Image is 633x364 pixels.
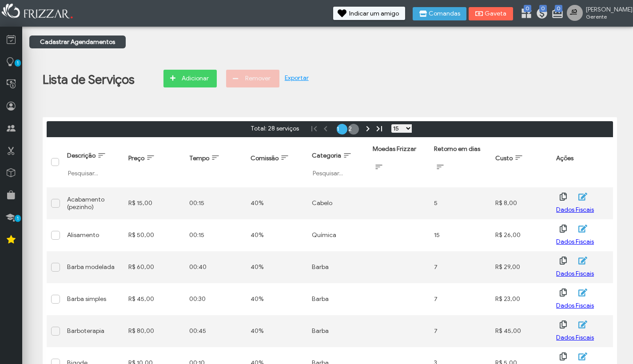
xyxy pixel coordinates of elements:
[43,72,135,87] h1: Lista de Serviços
[491,137,552,187] th: Custo: activate to sort column ascending
[124,137,185,187] th: Preço: activate to sort column ascending
[495,154,513,162] span: Custo
[586,6,626,13] span: [PERSON_NAME]
[581,318,582,331] span: ui-button
[189,231,242,239] div: 00:15
[434,263,486,271] div: 7
[556,331,594,344] button: Dados Fiscais
[189,154,209,162] span: Tempo
[368,137,430,187] th: Moedas Frizzar: activate to sort column ascending
[556,299,594,313] button: Dados Fiscais
[581,222,582,235] span: ui-button
[562,350,563,363] span: ui-button
[556,203,594,217] button: Dados Fiscais
[189,199,242,207] div: 00:15
[562,190,563,203] span: ui-button
[251,295,303,303] div: 40%
[495,327,548,335] div: R$ 45,00
[67,295,119,303] div: Barba simples
[312,169,364,178] input: Pesquisar...
[307,187,369,219] td: Cabelo
[556,154,573,162] span: Ações
[189,327,242,335] div: 00:45
[67,152,96,159] span: Descrição
[52,158,58,165] div: Selecionar tudo
[485,11,507,17] span: Gaveta
[434,199,486,207] div: 5
[469,7,513,20] button: Gaveta
[581,286,582,299] span: ui-button
[552,137,613,187] th: Ações
[128,263,181,271] div: R$ 60,00
[67,327,119,335] div: Barboterapia
[63,137,124,187] th: Descrição: activate to sort column ascending
[179,72,211,85] span: Adicionar
[307,219,369,251] td: Química
[556,235,594,249] button: Dados Fiscais
[67,263,119,271] div: Barba modelada
[556,222,569,235] button: ui-button
[163,70,217,87] button: Adicionar
[251,327,303,335] div: 40%
[348,124,359,135] a: Page 2
[47,121,613,137] div: Paginação
[551,7,560,21] a: 0
[495,231,548,239] div: R$ 26,00
[128,231,181,239] div: R$ 50,00
[562,254,563,267] span: ui-button
[575,222,588,235] button: ui-button
[307,283,369,315] td: Barba
[429,11,460,17] span: Comandas
[536,7,545,21] a: 0
[307,251,369,283] td: Barba
[434,145,480,153] span: Retorno em dias
[556,286,569,299] button: ui-button
[556,267,594,281] span: Dados Fiscais
[562,222,563,235] span: ui-button
[67,196,119,211] div: Acabamento (pezinho)
[575,286,588,299] button: ui-button
[15,59,21,67] span: 1
[575,190,588,203] button: ui-button
[567,5,629,23] a: [PERSON_NAME] Gerente
[251,199,303,207] div: 40%
[67,231,119,239] div: Alisamento
[556,254,569,267] button: ui-button
[67,169,119,178] input: Pesquisar...
[556,350,569,363] button: ui-button
[251,231,303,239] div: 40%
[189,263,242,271] div: 00:40
[555,5,562,12] span: 0
[495,295,548,303] div: R$ 23,00
[128,295,181,303] div: R$ 45,00
[539,5,547,12] span: 0
[251,263,303,271] div: 40%
[562,286,563,299] span: ui-button
[29,36,126,48] a: Cadastrar Agendamentos
[586,13,626,20] span: Gerente
[246,137,307,187] th: Comissão: activate to sort column ascending
[374,123,385,134] a: Última página
[434,231,486,239] div: 15
[185,137,246,187] th: Tempo: activate to sort column ascending
[337,124,347,135] a: Page 1
[575,318,588,331] button: ui-button
[307,315,369,347] td: Barba
[333,7,405,20] button: Indicar um amigo
[373,145,416,153] span: Moedas Frizzar
[495,199,548,207] div: R$ 8,00
[128,154,144,162] span: Preço
[413,7,466,20] button: Comandas
[434,327,486,335] div: 7
[362,123,373,134] a: Próxima página
[520,7,529,21] a: 0
[581,254,582,267] span: ui-button
[128,199,181,207] div: R$ 15,00
[495,263,548,271] div: R$ 29,00
[189,295,242,303] div: 00:30
[251,154,279,162] span: Comissão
